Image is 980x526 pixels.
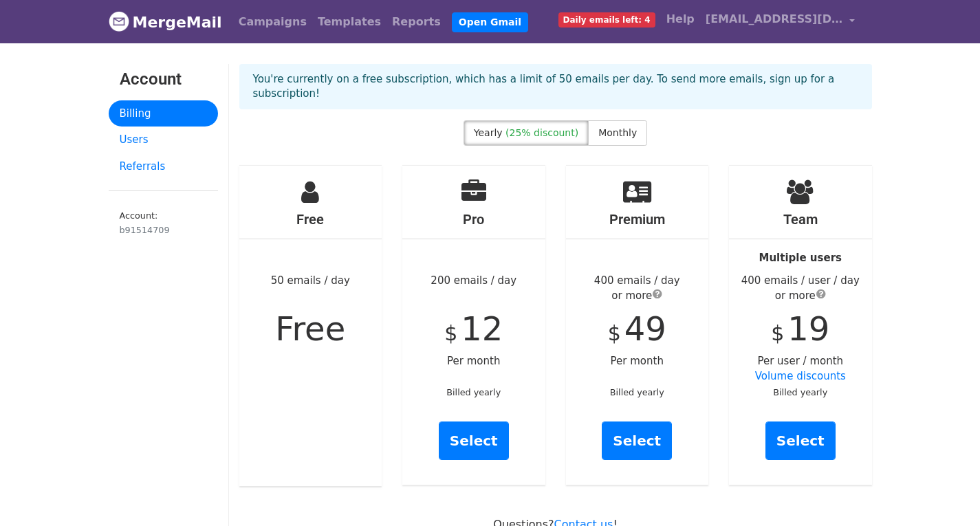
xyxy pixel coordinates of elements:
[233,8,312,36] a: Campaigns
[120,69,207,89] h3: Account
[624,309,666,348] span: 49
[771,321,784,345] span: $
[729,273,872,304] div: 400 emails / user / day or more
[608,321,621,345] span: $
[312,8,386,36] a: Templates
[439,421,509,460] a: Select
[275,309,345,348] span: Free
[566,166,709,485] div: Per month
[566,273,709,304] div: 400 emails / day or more
[558,12,655,28] span: Daily emails left: 4
[239,166,382,486] div: 50 emails / day
[446,387,501,397] small: Billed yearly
[505,127,578,138] span: (25% discount)
[239,211,382,228] h4: Free
[598,127,637,138] span: Monthly
[765,421,836,460] a: Select
[566,211,709,228] h4: Premium
[700,6,861,38] a: [EMAIL_ADDRESS][DOMAIN_NAME]
[610,387,664,397] small: Billed yearly
[729,211,872,228] h4: Team
[661,6,700,33] a: Help
[755,370,846,382] a: Volume discounts
[773,387,827,397] small: Billed yearly
[553,6,661,33] a: Daily emails left: 4
[109,11,129,32] img: MergeMail logo
[109,8,222,36] a: MergeMail
[759,252,842,264] strong: Multiple users
[253,72,858,101] p: You're currently on a free subscription, which has a limit of 50 emails per day. To send more ema...
[474,127,503,138] span: Yearly
[109,153,218,180] a: Referrals
[787,309,829,348] span: 19
[109,100,218,127] a: Billing
[461,309,503,348] span: 12
[109,127,218,153] a: Users
[386,8,446,36] a: Reports
[402,166,545,485] div: 200 emails / day Per month
[120,210,207,237] small: Account:
[452,12,528,32] a: Open Gmail
[120,223,207,237] div: b91514709
[729,166,872,485] div: Per user / month
[402,211,545,228] h4: Pro
[444,321,457,345] span: $
[602,421,672,460] a: Select
[706,11,843,28] span: [EMAIL_ADDRESS][DOMAIN_NAME]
